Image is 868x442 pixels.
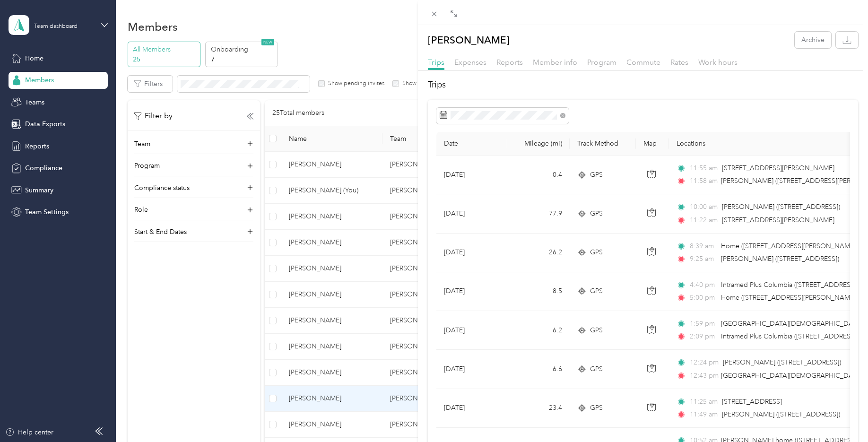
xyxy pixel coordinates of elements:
span: Home ([STREET_ADDRESS][PERSON_NAME]) [721,294,858,302]
p: [PERSON_NAME] [428,32,510,48]
span: 11:22 am [690,215,718,225]
span: GPS [590,170,603,180]
td: [DATE] [436,272,507,311]
span: GPS [590,325,603,336]
span: 4:40 pm [690,280,717,290]
span: [STREET_ADDRESS] [722,398,782,406]
span: 1:59 pm [690,319,717,329]
span: 11:55 am [690,163,718,173]
span: 5:00 pm [690,293,717,303]
td: [DATE] [436,194,507,233]
span: 10:00 am [690,202,718,212]
th: Map [636,132,669,156]
td: 23.4 [507,389,570,428]
td: 6.6 [507,350,570,389]
td: [DATE] [436,156,507,194]
td: [DATE] [436,234,507,272]
span: Reports [496,58,523,67]
span: [STREET_ADDRESS][PERSON_NAME] [722,164,834,172]
th: Mileage (mi) [507,132,570,156]
span: Program [587,58,616,67]
span: 12:43 pm [690,371,717,381]
span: Expenses [454,58,486,67]
span: 11:49 am [690,409,718,420]
span: GPS [590,247,603,258]
td: 8.5 [507,272,570,311]
iframe: Everlance-gr Chat Button Frame [815,389,868,442]
span: Home ([STREET_ADDRESS][PERSON_NAME]) [721,242,858,250]
td: 6.2 [507,311,570,350]
td: 0.4 [507,156,570,194]
span: [PERSON_NAME] ([STREET_ADDRESS]) [722,203,840,211]
span: [STREET_ADDRESS][PERSON_NAME] [722,216,834,224]
td: 77.9 [507,194,570,233]
span: 8:39 am [690,241,717,251]
span: 11:25 am [690,397,718,407]
td: [DATE] [436,350,507,389]
span: Commute [626,58,660,67]
span: 2:09 pm [690,331,717,342]
th: Date [436,132,507,156]
span: GPS [590,403,603,413]
span: Rates [670,58,688,67]
span: 11:58 am [690,176,717,186]
td: [DATE] [436,389,507,428]
span: 9:25 am [690,254,717,264]
span: GPS [590,364,603,374]
h2: Trips [428,78,858,91]
td: 26.2 [507,234,570,272]
th: Track Method [570,132,636,156]
span: Member info [533,58,577,67]
span: [PERSON_NAME] ([STREET_ADDRESS]) [723,358,841,366]
span: Trips [428,58,444,67]
span: Work hours [698,58,738,67]
span: GPS [590,286,603,296]
button: Archive [795,32,831,48]
span: GPS [590,208,603,219]
span: [PERSON_NAME] ([STREET_ADDRESS]) [722,410,840,418]
span: [PERSON_NAME] ([STREET_ADDRESS]) [721,255,839,263]
td: [DATE] [436,311,507,350]
span: 12:24 pm [690,357,719,368]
